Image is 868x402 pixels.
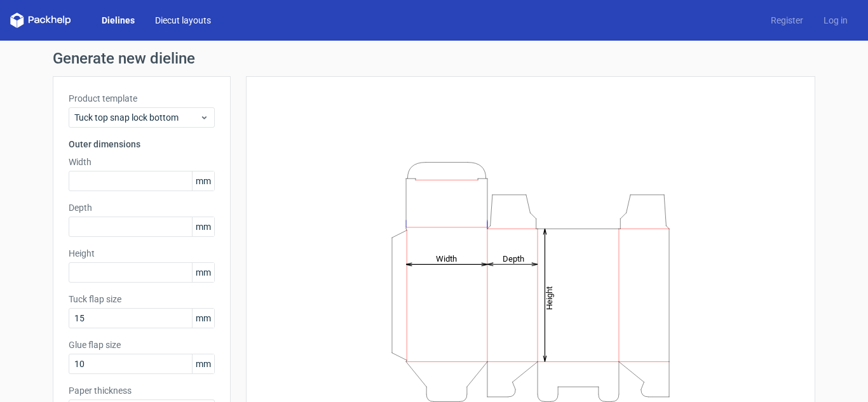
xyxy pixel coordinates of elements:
[69,92,215,105] label: Product template
[53,51,815,66] h1: Generate new dieline
[69,138,215,151] h3: Outer dimensions
[69,384,215,397] label: Paper thickness
[761,14,813,27] a: Register
[192,354,214,373] span: mm
[192,309,214,328] span: mm
[145,14,221,27] a: Diecut layouts
[69,293,215,305] label: Tuck flap size
[436,253,457,263] tspan: Width
[69,247,215,260] label: Height
[74,111,200,124] span: Tuck top snap lock bottom
[503,253,524,263] tspan: Depth
[69,338,215,351] label: Glue flap size
[69,201,215,214] label: Depth
[69,156,215,168] label: Width
[192,217,214,236] span: mm
[813,14,858,27] a: Log in
[192,171,214,191] span: mm
[545,286,554,309] tspan: Height
[92,14,145,27] a: Dielines
[192,263,214,282] span: mm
